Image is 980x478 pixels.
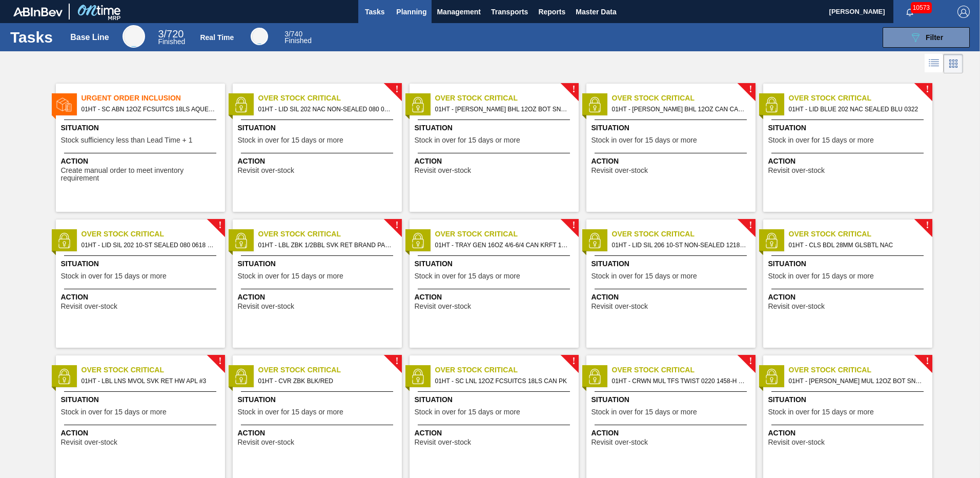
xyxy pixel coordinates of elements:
span: Situation [768,123,930,133]
div: List Vision [925,54,944,73]
span: Action [238,428,399,439]
span: ! [926,357,929,365]
span: Over Stock Critical [789,229,932,240]
span: Situation [591,123,753,133]
span: Situation [61,394,222,405]
span: Situation [61,258,222,269]
span: Situation [768,394,930,405]
span: Over Stock Critical [258,93,402,104]
span: Urgent Order Inclusion [81,93,225,104]
img: status [764,97,779,112]
span: Revisit over-stock [238,167,294,174]
img: status [410,369,425,384]
span: Filter [926,33,943,42]
span: 10573 [911,2,932,13]
span: Situation [61,123,222,133]
span: Action [591,428,753,439]
span: Action [415,292,576,303]
span: Revisit over-stock [61,439,117,446]
span: Situation [415,394,576,405]
span: Revisit over-stock [768,439,825,446]
div: Base Line [158,30,185,45]
span: / 720 [158,28,183,39]
span: Action [591,292,753,303]
span: Over Stock Critical [81,365,225,375]
span: Action [238,292,399,303]
span: 01HT - CLS BDL 28MM GLSBTL NAC [789,240,924,251]
span: 01HT - CVR ZBK BLK/RED [258,375,394,387]
span: Action [768,292,930,303]
span: 01HT - CARR BHL 12OZ BOT SNUG 12/12 12OZ BOT - AQUEOUS COATING [435,104,570,115]
span: Situation [415,123,576,133]
span: ! [572,222,575,229]
img: status [233,369,249,384]
span: Situation [415,258,576,269]
span: Stock in over for 15 days or more [415,408,520,416]
span: 01HT - CARR BHL 12OZ CAN CAN PK 12/12 CAN [612,104,747,115]
span: Action [415,156,576,167]
span: Over Stock Critical [612,365,756,375]
span: Over Stock Critical [258,365,402,375]
span: Stock sufficiency less than Lead Time + 1 [61,136,193,144]
span: 01HT - LBL ZBK 1/2BBL SVK RET BRAND PAPER NAC [258,240,394,251]
img: status [587,233,602,248]
span: Revisit over-stock [768,167,825,174]
span: Stock in over for 15 days or more [768,136,874,144]
span: / 740 [284,30,302,38]
img: status [233,97,249,112]
img: status [764,369,779,384]
span: Finished [158,37,185,46]
span: Planning [396,6,426,18]
span: Stock in over for 15 days or more [415,272,520,280]
span: Create manual order to meet inventory requirement [61,167,222,183]
span: Stock in over for 15 days or more [591,408,697,416]
span: Action [61,428,222,439]
span: Revisit over-stock [415,303,471,310]
img: status [764,233,779,248]
span: Revisit over-stock [768,303,825,310]
span: Over Stock Critical [612,229,756,240]
span: 01HT - LID SIL 202 NAC NON-SEALED 080 0215 RED [258,104,394,115]
span: Action [591,156,753,167]
span: Finished [284,36,312,45]
span: Stock in over for 15 days or more [768,408,874,416]
img: status [587,369,602,384]
span: Situation [238,258,399,269]
span: ! [926,222,929,229]
span: Action [61,156,222,167]
span: Over Stock Critical [435,365,579,375]
span: 01HT - CRWN MUL TFS TWIST 0220 1458-H 3-COLR TW [612,375,747,387]
span: Revisit over-stock [415,439,471,446]
span: 01HT - SC LNL 12OZ FCSUITCS 18LS CAN PK [435,375,570,387]
span: 3 [158,28,164,39]
span: Stock in over for 15 days or more [591,272,697,280]
div: Base Line [122,25,145,48]
img: status [233,233,249,248]
span: Action [768,428,930,439]
span: Stock in over for 15 days or more [61,408,167,416]
span: ! [749,222,752,229]
span: Stock in over for 15 days or more [238,272,343,280]
span: Over Stock Critical [435,93,579,104]
span: ! [749,86,752,93]
span: Action [415,428,576,439]
span: Stock in over for 15 days or more [591,136,697,144]
div: Base Line [70,33,109,42]
span: ! [749,357,752,365]
span: Reports [538,6,565,18]
span: Revisit over-stock [415,167,471,174]
span: Action [61,292,222,303]
span: Over Stock Critical [435,229,579,240]
button: Filter [883,27,970,48]
span: Stock in over for 15 days or more [238,136,343,144]
span: ! [218,222,221,229]
img: status [56,233,72,248]
img: status [56,97,72,112]
img: status [410,233,425,248]
span: 01HT - TRAY GEN 16OZ 4/6-6/4 CAN KRFT 1986-D [435,240,570,251]
img: TNhmsLtSVTkK8tSr43FrP2fwEKptu5GPRR3wAAAABJRU5ErkJggg== [13,7,63,16]
span: Over Stock Critical [258,229,402,240]
span: 3 [284,30,289,38]
span: Revisit over-stock [591,439,648,446]
span: Tasks [363,6,386,18]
